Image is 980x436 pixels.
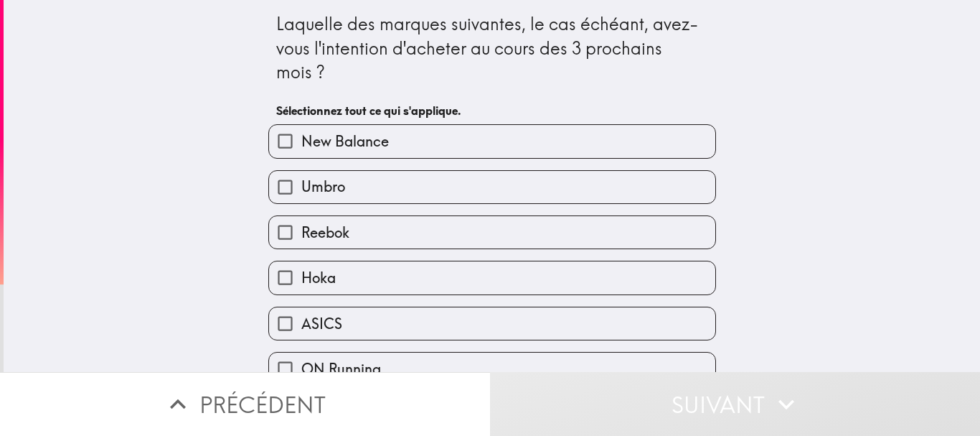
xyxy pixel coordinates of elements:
span: Umbro [301,177,345,197]
button: Umbro [269,171,715,203]
button: ON Running [269,353,715,385]
h6: Sélectionnez tout ce qui s'applique. [276,103,708,119]
span: Reebok [301,223,349,243]
span: ON Running [301,359,381,379]
button: New Balance [269,125,715,157]
span: Hoka [301,268,336,288]
div: Laquelle des marques suivantes, le cas échéant, avez-vous l'intention d'acheter au cours des 3 pr... [276,12,708,85]
span: ASICS [301,314,342,334]
span: New Balance [301,131,389,152]
button: Hoka [269,261,715,294]
button: Suivant [490,372,980,436]
button: Reebok [269,216,715,249]
button: ASICS [269,307,715,340]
